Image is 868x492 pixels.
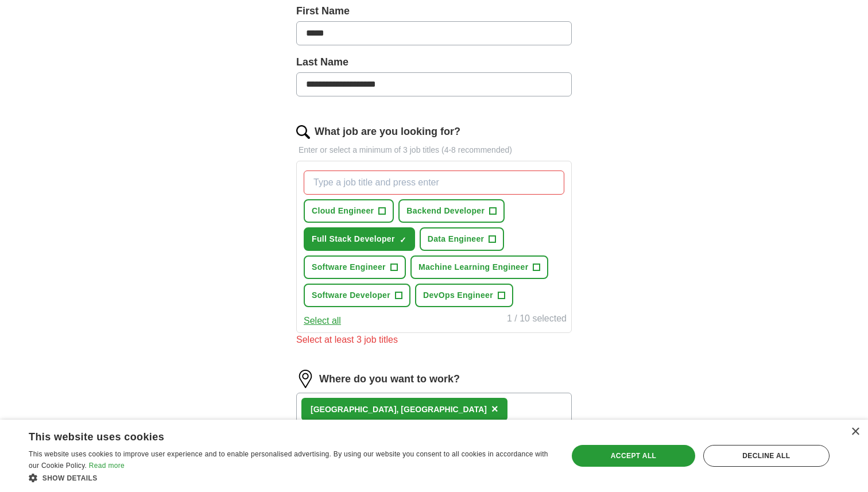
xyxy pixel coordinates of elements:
span: ✓ [400,235,406,245]
button: Machine Learning Engineer [410,255,549,279]
img: search.png [296,125,310,139]
button: × [491,401,498,418]
span: Cloud Engineer [312,205,374,217]
div: This website uses cookies [29,427,523,444]
label: Where do you want to work? [319,371,460,387]
label: Last Name [296,55,572,70]
label: What job are you looking for? [315,124,460,140]
span: Machine Learning Engineer [418,261,529,273]
div: Select at least 3 job titles [296,333,572,347]
button: Cloud Engineer [304,199,394,223]
span: Software Engineer [312,261,386,273]
span: Data Engineer [428,233,485,245]
div: , [GEOGRAPHIC_DATA] [311,404,487,416]
img: location.png [296,370,315,388]
button: Backend Developer [398,199,505,223]
div: 1 / 10 selected [507,312,567,328]
button: Select all [304,314,341,328]
span: Full Stack Developer [312,233,395,245]
strong: [GEOGRAPHIC_DATA] [311,405,397,414]
div: Close [851,428,859,436]
div: Show details [29,472,552,483]
button: DevOps Engineer [415,284,513,307]
button: Full Stack Developer✓ [304,227,415,251]
p: Enter or select a minimum of 3 job titles (4-8 recommended) [296,144,572,156]
div: Accept all [572,445,695,467]
label: First Name [296,3,572,19]
span: Software Developer [312,289,390,301]
span: Backend Developer [406,205,485,217]
span: Show details [42,474,98,482]
div: Decline all [703,445,830,467]
a: Read more, opens a new window [89,462,125,470]
span: × [491,402,498,415]
input: Type a job title and press enter [304,171,564,195]
span: This website uses cookies to improve user experience and to enable personalised advertising. By u... [29,450,548,470]
button: Software Engineer [304,255,406,279]
button: Data Engineer [420,227,505,251]
span: DevOps Engineer [423,289,493,301]
button: Software Developer [304,284,410,307]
